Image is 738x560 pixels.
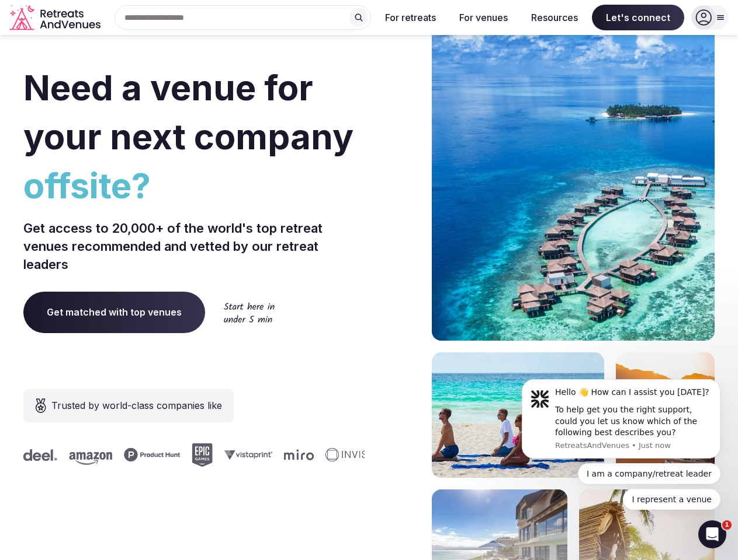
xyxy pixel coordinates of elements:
img: Start here in under 5 min [224,302,275,323]
a: Get matched with top venues [23,292,205,332]
svg: Miro company logo [272,449,302,460]
img: woman sitting in back of truck with camels [616,352,715,478]
svg: Invisible company logo [313,448,377,462]
span: 1 [722,520,732,530]
span: Let's connect [592,5,684,30]
button: For venues [450,5,517,30]
svg: Deel company logo [11,449,45,461]
span: Trusted by world-class companies like [51,398,222,412]
img: yoga on tropical beach [432,352,604,478]
button: For retreats [376,5,445,30]
span: Need a venue for your next company [23,66,354,157]
svg: Retreats and Venues company logo [9,5,103,31]
a: Visit the homepage [9,5,103,31]
button: Resources [522,5,587,30]
span: offsite? [23,161,365,210]
svg: Epic Games company logo [179,443,200,467]
p: Get access to 20,000+ of the world's top retreat venues recommended and vetted by our retreat lea... [23,219,365,273]
iframe: Intercom notifications message [504,369,738,517]
iframe: Intercom live chat [698,520,726,548]
svg: Vistaprint company logo [212,450,260,460]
